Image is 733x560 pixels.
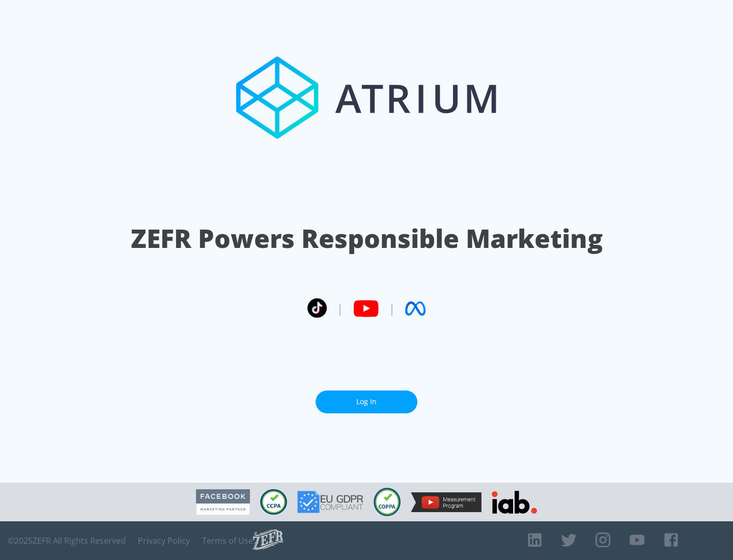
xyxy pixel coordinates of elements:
img: GDPR Compliant [297,491,363,513]
span: | [337,301,343,316]
img: IAB [492,491,537,514]
span: | [389,301,395,316]
a: Terms of Use [202,536,253,546]
h1: ZEFR Powers Responsible Marketing [131,221,603,256]
img: COPPA Compliant [374,488,401,516]
img: CCPA Compliant [260,489,287,515]
a: Privacy Policy [138,536,190,546]
a: Log In [316,390,417,413]
img: Facebook Marketing Partner [196,489,250,515]
span: © 2025 ZEFR All Rights Reserved [8,536,126,546]
img: YouTube Measurement Program [411,492,482,512]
